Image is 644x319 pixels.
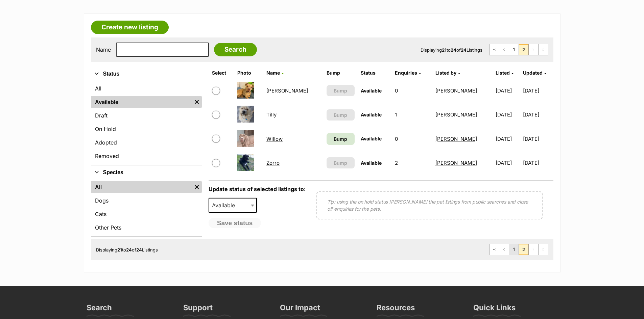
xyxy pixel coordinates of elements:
nav: Pagination [489,244,548,255]
span: Bump [334,135,347,142]
td: 1 [392,103,432,126]
strong: 21 [442,47,447,53]
a: Enquiries [395,70,421,76]
strong: 24 [461,47,467,53]
span: Page 2 [519,44,528,55]
td: [DATE] [493,151,522,175]
a: Zorro [266,160,280,166]
a: Other Pets [91,221,202,234]
strong: 21 [117,247,122,252]
span: Last page [539,44,548,55]
h3: Search [87,303,112,316]
input: Search [214,43,257,56]
a: On Hold [91,123,202,135]
a: Remove filter [192,96,202,108]
th: Select [209,68,234,78]
a: [PERSON_NAME] [435,111,477,118]
span: Name [266,70,280,76]
td: [DATE] [523,151,552,175]
span: Listed [496,70,510,76]
button: Species [91,168,202,177]
button: Status [91,70,202,78]
a: Willow [266,136,283,142]
a: [PERSON_NAME] [435,160,477,166]
th: Photo [235,68,263,78]
span: translation missing: en.admin.listings.index.attributes.enquiries [395,70,417,76]
span: Bump [334,87,347,94]
span: Available [361,136,382,141]
p: Tip: using the on hold status [PERSON_NAME] the pet listings from public searches and close off e... [327,198,532,212]
h3: Support [183,303,213,316]
td: [DATE] [523,103,552,126]
button: Bump [327,157,355,168]
label: Update status of selected listings to: [209,186,306,192]
h3: Resources [377,303,415,316]
a: Available [91,96,192,108]
span: Available [361,88,382,94]
a: Name [266,70,284,76]
a: First page [490,244,499,255]
a: All [91,82,202,95]
a: Updated [523,70,546,76]
strong: 24 [126,247,132,252]
th: Bump [324,68,357,78]
a: Adopted [91,136,202,149]
strong: 24 [451,47,456,53]
strong: 24 [136,247,142,252]
a: Tilly [266,111,277,118]
a: All [91,181,192,193]
span: Available [361,160,382,166]
span: Updated [523,70,543,76]
div: Species [91,180,202,236]
a: Create new listing [91,21,169,34]
span: Available [209,201,242,210]
td: [DATE] [493,103,522,126]
span: Displaying to of Listings [96,247,158,252]
span: Last page [539,244,548,255]
td: [DATE] [493,127,522,151]
a: First page [490,44,499,55]
div: Status [91,81,202,165]
span: Bump [334,159,347,166]
span: Listed by [435,70,456,76]
a: Remove filter [192,181,202,193]
td: [DATE] [523,79,552,102]
a: Draft [91,109,202,122]
a: [PERSON_NAME] [435,87,477,94]
a: Dogs [91,194,202,207]
button: Save status [209,218,261,229]
a: Listed [496,70,514,76]
td: 2 [392,151,432,175]
button: Bump [327,85,355,96]
nav: Pagination [489,44,548,55]
span: Bump [334,111,347,118]
a: [PERSON_NAME] [435,136,477,142]
span: Next page [529,44,538,55]
td: 0 [392,79,432,102]
span: Displaying to of Listings [421,47,482,53]
a: Page 1 [509,244,519,255]
th: Status [358,68,391,78]
span: Available [209,198,257,213]
td: 0 [392,127,432,151]
span: Next page [529,244,538,255]
label: Name [96,47,111,53]
a: Listed by [435,70,460,76]
a: Previous page [499,244,509,255]
a: Bump [327,133,355,145]
a: [PERSON_NAME] [266,87,308,94]
button: Bump [327,109,355,121]
span: Available [361,112,382,117]
a: Cats [91,208,202,220]
td: [DATE] [493,79,522,102]
span: Page 2 [519,244,528,255]
h3: Quick Links [473,303,516,316]
td: [DATE] [523,127,552,151]
a: Page 1 [509,44,519,55]
h3: Our Impact [280,303,320,316]
a: Previous page [499,44,509,55]
a: Removed [91,150,202,162]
